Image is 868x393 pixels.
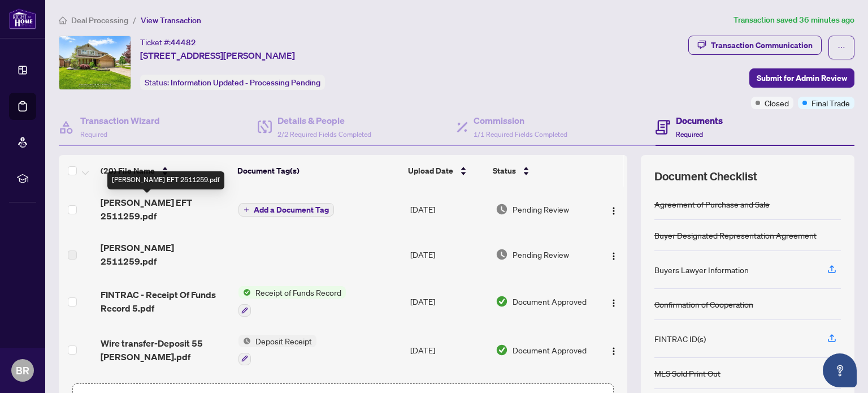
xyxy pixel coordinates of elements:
[676,130,703,139] span: Required
[654,367,721,379] div: MLS Sold Print Out
[688,36,822,55] button: Transaction Communication
[277,130,371,139] span: 2/2 Required Fields Completed
[823,353,857,387] button: Open asap
[496,295,508,308] img: Document Status
[59,16,67,24] span: home
[238,335,251,347] img: Status Icon
[609,252,618,261] img: Logo
[140,75,325,90] div: Status:
[9,8,36,29] img: logo
[496,344,508,356] img: Document Status
[141,15,201,25] span: View Transaction
[133,14,136,27] li: /
[605,292,623,310] button: Logo
[474,130,567,139] span: 1/1 Required Fields Completed
[513,295,587,308] span: Document Approved
[238,335,316,365] button: Status IconDeposit Receipt
[277,114,371,127] h4: Details & People
[238,286,346,317] button: Status IconReceipt of Funds Record
[71,15,128,25] span: Deal Processing
[80,130,107,139] span: Required
[609,299,618,308] img: Logo
[837,44,845,51] span: ellipsis
[654,264,749,276] div: Buyers Lawyer Information
[406,187,491,232] td: [DATE]
[513,344,587,356] span: Document Approved
[493,165,516,177] span: Status
[101,288,229,315] span: FINTRAC - Receipt Of Funds Record 5.pdf
[233,155,404,187] th: Document Tag(s)
[676,114,723,127] h4: Documents
[403,155,488,187] th: Upload Date
[101,165,155,177] span: (20) File Name
[605,200,623,218] button: Logo
[474,114,567,127] h4: Commission
[238,202,334,217] button: Add a Document Tag
[107,171,224,189] div: [PERSON_NAME] EFT 2511259.pdf
[496,203,508,215] img: Document Status
[408,165,453,177] span: Upload Date
[238,203,334,217] button: Add a Document Tag
[757,69,847,87] span: Submit for Admin Review
[140,49,295,62] span: [STREET_ADDRESS][PERSON_NAME]
[765,97,789,109] span: Closed
[101,196,229,223] span: [PERSON_NAME] EFT 2511259.pdf
[654,198,770,210] div: Agreement of Purchase and Sale
[654,298,753,310] div: Confirmation of Cooperation
[101,241,229,268] span: [PERSON_NAME] 2511259.pdf
[251,335,316,347] span: Deposit Receipt
[251,286,346,299] span: Receipt of Funds Record
[171,37,196,47] span: 44482
[96,155,233,187] th: (20) File Name
[171,77,320,88] span: Information Updated - Processing Pending
[406,232,491,277] td: [DATE]
[605,341,623,359] button: Logo
[513,203,569,215] span: Pending Review
[749,68,854,88] button: Submit for Admin Review
[609,206,618,215] img: Logo
[140,36,196,49] div: Ticket #:
[609,347,618,356] img: Logo
[711,36,813,54] div: Transaction Communication
[254,206,329,214] span: Add a Document Tag
[734,14,854,27] article: Transaction saved 36 minutes ago
[605,245,623,264] button: Logo
[513,248,569,261] span: Pending Review
[101,336,229,364] span: Wire transfer-Deposit 55 [PERSON_NAME].pdf
[406,277,491,326] td: [DATE]
[496,248,508,261] img: Document Status
[80,114,160,127] h4: Transaction Wizard
[406,326,491,374] td: [DATE]
[238,286,251,299] img: Status Icon
[811,97,850,109] span: Final Trade
[244,207,249,213] span: plus
[488,155,594,187] th: Status
[16,362,29,378] span: BR
[654,229,817,241] div: Buyer Designated Representation Agreement
[654,169,757,184] span: Document Checklist
[654,332,706,345] div: FINTRAC ID(s)
[59,36,131,89] img: IMG-X12286876_1.jpg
